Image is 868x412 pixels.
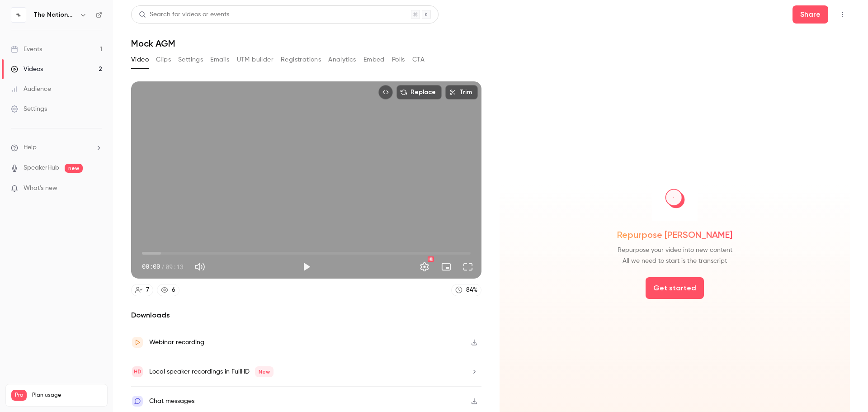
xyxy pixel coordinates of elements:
[618,245,732,266] span: Repurpose your video into new content All we need to start is the transcript
[11,143,102,152] li: help-dropdown-opener
[65,164,83,173] span: new
[139,10,229,19] div: Search for videos or events
[24,163,59,173] a: SpeakerHub
[396,85,442,99] button: Replace
[297,258,316,276] button: Play
[146,285,149,295] div: 7
[156,52,171,67] button: Clips
[149,396,194,407] div: Chat messages
[32,392,102,399] span: Plan usage
[451,284,481,296] a: 84%
[11,390,27,401] span: Pro
[33,10,76,19] h6: The National Ballet of Canada
[172,285,175,295] div: 6
[363,52,385,67] button: Embed
[24,143,37,152] span: Help
[11,104,47,114] div: Settings
[11,45,42,54] div: Events
[142,262,160,271] span: 00:00
[459,258,477,276] button: Full screen
[11,8,26,22] img: The National Ballet of Canada
[255,366,274,377] span: New
[178,52,203,67] button: Settings
[161,262,165,271] span: /
[392,52,405,67] button: Polls
[835,7,850,22] button: Top Bar Actions
[11,85,51,94] div: Audience
[237,52,274,67] button: UTM builder
[191,258,209,276] button: Mute
[131,38,850,49] h1: Mock AGM
[428,256,434,262] div: HD
[281,52,321,67] button: Registrations
[142,262,184,271] div: 00:00
[149,366,274,377] div: Local speaker recordings in FullHD
[11,65,43,74] div: Videos
[24,184,57,193] span: What's new
[445,85,478,99] button: Trim
[131,284,153,296] a: 7
[437,258,455,276] button: Turn on miniplayer
[378,85,393,99] button: Embed video
[793,5,828,24] button: Share
[328,52,356,67] button: Analytics
[131,52,149,67] button: Video
[131,310,481,321] h2: Downloads
[412,52,425,67] button: CTA
[210,52,229,67] button: Emails
[415,258,434,276] button: Settings
[646,277,704,299] button: Get started
[165,262,184,271] span: 09:13
[466,285,477,295] div: 84 %
[617,228,732,241] span: Repurpose [PERSON_NAME]
[157,284,179,296] a: 6
[149,337,204,348] div: Webinar recording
